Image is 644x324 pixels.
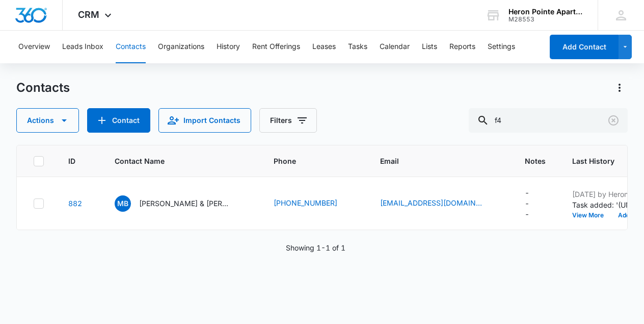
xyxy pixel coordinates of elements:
button: Import Contacts [158,108,251,133]
span: Phone [274,156,341,166]
button: Filters [259,108,317,133]
div: account name [508,8,583,16]
span: MB [115,195,131,212]
button: Add Contact [550,35,619,59]
button: Settings [488,31,515,63]
span: Email [380,156,486,166]
button: Actions [16,108,79,133]
button: Leads Inbox [62,31,103,63]
h1: Contacts [16,80,70,95]
div: Phone - (303) 709-1887 - Select to Edit Field [274,197,356,210]
span: CRM [78,9,99,20]
div: Contact Name - Melissa Brown & David Humdy - Select to Edit Field [115,195,249,212]
div: Email - brownkinney.mj@gmail.com - Select to Edit Field [380,197,500,210]
button: Contacts [116,31,146,63]
button: History [217,31,240,63]
p: Showing 1-1 of 1 [286,242,345,253]
button: Leases [312,31,336,63]
div: account id [508,16,583,23]
a: Navigate to contact details page for Melissa Brown & David Humdy [68,199,82,208]
button: Add Contact [87,108,150,133]
button: View More [572,212,611,218]
input: Search Contacts [469,108,628,133]
div: Notes - - Select to Edit Field [525,187,548,219]
button: Organizations [158,31,204,63]
button: Overview [18,31,50,63]
a: [PHONE_NUMBER] [274,197,337,208]
button: Rent Offerings [252,31,300,63]
button: Calendar [380,31,410,63]
button: Lists [422,31,437,63]
button: Reports [449,31,475,63]
span: Notes [525,156,548,166]
button: Actions [611,80,628,96]
span: Contact Name [115,156,234,166]
button: Clear [605,112,622,129]
span: ID [68,156,75,166]
a: [EMAIL_ADDRESS][DOMAIN_NAME] [380,197,482,208]
div: --- [525,187,529,219]
p: [PERSON_NAME] & [PERSON_NAME] [139,198,231,209]
button: Tasks [348,31,367,63]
